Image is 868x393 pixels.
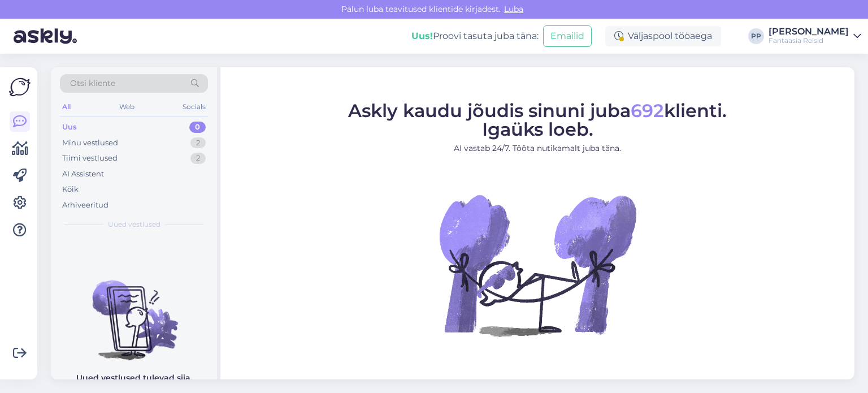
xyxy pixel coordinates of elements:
div: Uus [62,122,77,133]
span: Uued vestlused [108,219,160,230]
div: Fantaasia Reisid [769,36,849,45]
div: PP [748,28,764,44]
p: AI vastab 24/7. Tööta nutikamalt juba täna. [348,142,727,154]
div: Väljaspool tööaega [605,26,721,46]
img: No chats [51,260,217,362]
div: Arhiveeritud [62,200,108,211]
a: [PERSON_NAME]Fantaasia Reisid [769,27,861,45]
span: Otsi kliente [70,77,115,89]
img: No Chat active [436,163,639,366]
div: Tiimi vestlused [62,153,118,164]
div: [PERSON_NAME] [769,27,849,36]
div: Minu vestlused [62,137,118,149]
div: 2 [190,137,206,149]
div: Kõik [62,184,79,195]
div: All [60,100,73,114]
div: Proovi tasuta juba täna: [411,29,539,43]
div: Web [117,100,137,114]
span: Askly kaudu jõudis sinuni juba klienti. Igaüks loeb. [348,99,727,140]
span: 692 [631,99,664,121]
div: Socials [180,100,208,114]
button: Emailid [543,25,592,47]
div: 0 [189,122,206,133]
div: AI Assistent [62,169,104,180]
b: Uus! [411,31,433,41]
span: Luba [501,4,527,14]
div: 2 [190,153,206,164]
img: Askly Logo [9,76,31,98]
p: Uued vestlused tulevad siia. [76,372,192,384]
